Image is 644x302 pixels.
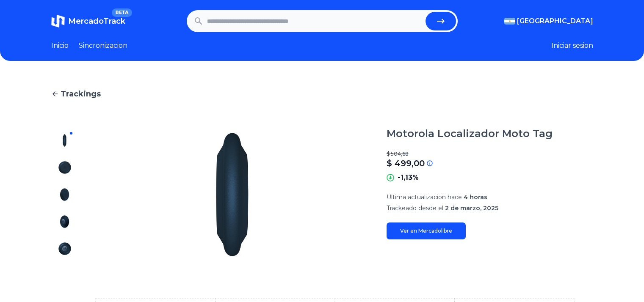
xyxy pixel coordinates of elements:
[68,16,125,26] span: MercadoTrack
[51,14,65,28] img: MercadoTrack
[504,16,593,26] button: [GEOGRAPHIC_DATA]
[51,14,125,28] a: MercadoTrackBETA
[387,157,425,169] p: $ 499,00
[61,88,101,100] span: Trackings
[79,41,127,51] a: Sincronizacion
[387,193,462,201] span: Ultima actualizacion hace
[51,88,593,100] a: Trackings
[51,41,69,51] a: Inicio
[58,188,72,201] img: Motorola Localizador Moto Tag
[464,193,487,201] span: 4 horas
[387,222,466,239] a: Ver en Mercadolibre
[551,41,593,51] button: Iniciar sesion
[517,16,593,26] span: [GEOGRAPHIC_DATA]
[504,18,515,25] img: Argentina
[398,173,419,183] p: -1,13%
[58,242,72,255] img: Motorola Localizador Moto Tag
[58,134,72,147] img: Motorola Localizador Moto Tag
[95,127,370,262] img: Motorola Localizador Moto Tag
[58,215,72,228] img: Motorola Localizador Moto Tag
[112,8,132,17] span: BETA
[387,151,593,157] p: $ 504,68
[445,204,498,212] span: 2 de marzo, 2025
[387,127,553,140] h1: Motorola Localizador Moto Tag
[58,161,72,174] img: Motorola Localizador Moto Tag
[387,204,443,212] span: Trackeado desde el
